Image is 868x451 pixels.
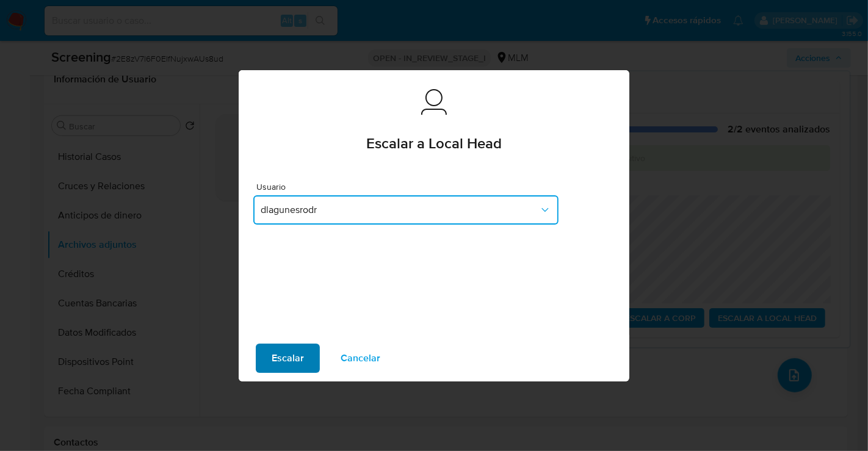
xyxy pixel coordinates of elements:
[256,344,320,373] button: Escalar
[253,195,559,225] button: dlagunesrodr
[341,345,380,372] span: Cancelar
[366,136,502,151] span: Escalar a Local Head
[261,204,539,216] span: dlagunesrodr
[325,344,396,373] button: Cancelar
[272,345,304,372] span: Escalar
[256,182,562,191] span: Usuario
